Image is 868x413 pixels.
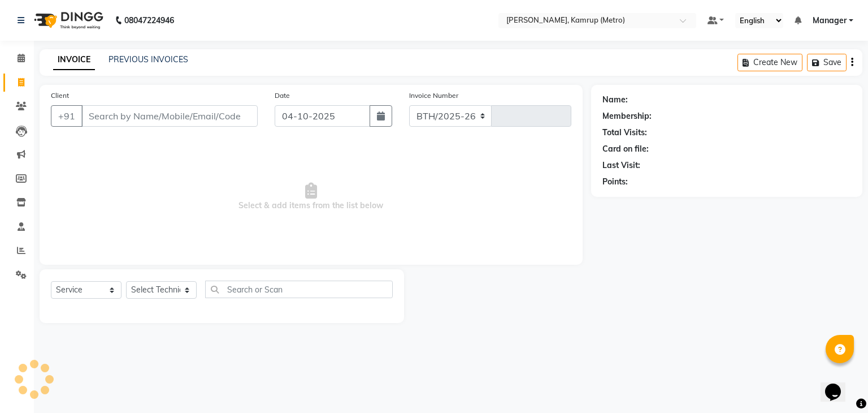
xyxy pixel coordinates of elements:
[51,140,571,253] span: Select & add items from the list below
[602,176,628,188] div: Points:
[275,91,290,101] label: Date
[737,54,802,71] button: Create New
[602,127,647,139] div: Total Visits:
[29,5,106,36] img: logo
[108,54,188,64] a: PREVIOUS INVOICES
[81,105,258,127] input: Search by Name/Mobile/Email/Code
[602,110,652,122] div: Membership:
[409,91,458,101] label: Invoice Number
[813,15,847,27] span: Manager
[51,105,83,127] button: +91
[821,368,857,402] iframe: chat widget
[602,160,640,171] div: Last Visit:
[53,50,95,70] a: INVOICE
[124,5,174,36] b: 08047224946
[602,94,628,106] div: Name:
[51,91,69,101] label: Client
[602,143,649,155] div: Card on file:
[205,281,393,298] input: Search or Scan
[807,54,847,71] button: Save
